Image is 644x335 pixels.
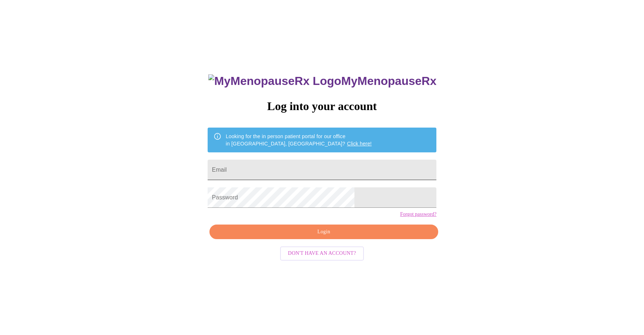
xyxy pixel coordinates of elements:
button: Login [209,225,438,239]
a: Click here! [347,141,372,147]
a: Don't have an account? [278,250,366,256]
span: Don't have an account? [288,249,356,258]
h3: Log into your account [208,100,436,113]
img: MyMenopauseRx Logo [208,74,341,88]
span: Login [218,227,430,237]
h3: MyMenopauseRx [208,74,436,88]
a: Forgot password? [400,211,436,217]
div: Looking for the in person patient portal for our office in [GEOGRAPHIC_DATA], [GEOGRAPHIC_DATA]? [226,130,372,150]
button: Don't have an account? [280,246,364,261]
